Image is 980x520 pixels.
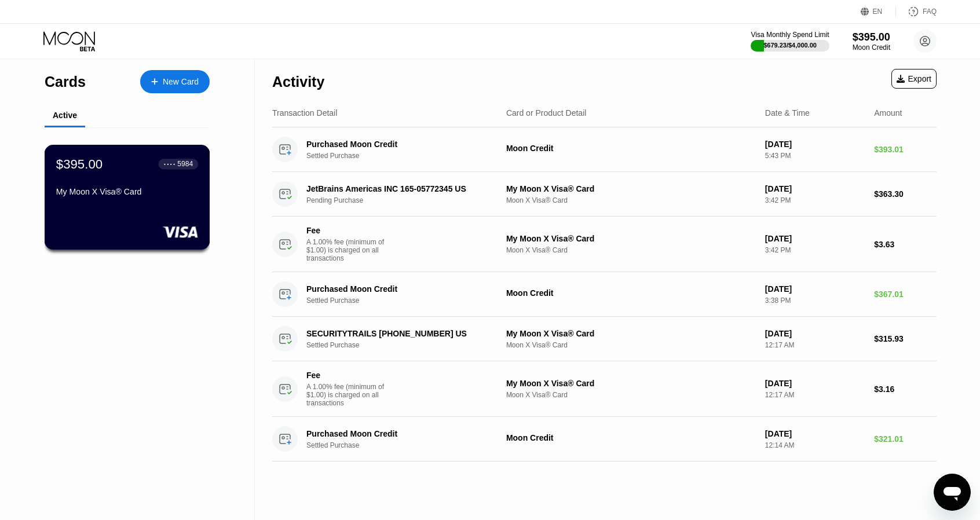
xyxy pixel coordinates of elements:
div: $315.93 [874,334,937,343]
div: A 1.00% fee (minimum of $1.00) is charged on all transactions [306,238,393,262]
div: A 1.00% fee (minimum of $1.00) is charged on all transactions [306,383,393,407]
div: Export [897,74,931,83]
div: 3:42 PM [765,246,865,254]
div: Cards [45,74,86,90]
div: Amount [874,108,902,118]
div: 12:17 AM [765,391,865,399]
div: [DATE] [765,284,865,294]
div: [DATE] [765,429,865,438]
div: ● ● ● ● [164,162,175,166]
div: Date & Time [765,108,810,118]
div: Active [53,111,77,120]
div: Fee [306,226,387,235]
div: FAQ [923,8,937,16]
div: $3.16 [874,384,937,394]
div: Purchased Moon CreditSettled PurchaseMoon Credit[DATE]3:38 PM$367.01 [272,272,937,317]
div: Purchased Moon Credit [306,429,495,438]
div: 5984 [177,160,193,168]
div: Export [891,69,937,89]
div: FeeA 1.00% fee (minimum of $1.00) is charged on all transactionsMy Moon X Visa® CardMoon X Visa® ... [272,217,937,272]
div: Activity [272,74,324,90]
div: Settled Purchase [306,341,509,349]
div: [DATE] [765,140,865,149]
div: New Card [140,70,210,93]
div: Moon Credit [506,288,756,298]
div: $395.00● ● ● ●5984My Moon X Visa® Card [45,145,209,249]
div: JetBrains Americas INC 165-05772345 USPending PurchaseMy Moon X Visa® CardMoon X Visa® Card[DATE]... [272,172,937,217]
div: Moon Credit [506,144,756,153]
div: [DATE] [765,234,865,243]
div: Settled Purchase [306,296,509,305]
div: $363.30 [874,189,937,199]
div: $321.01 [874,434,937,444]
div: Visa Monthly Spend Limit [751,31,829,39]
div: [DATE] [765,184,865,193]
div: $395.00Moon Credit [853,31,890,52]
div: 12:17 AM [765,341,865,349]
div: $367.01 [874,290,937,299]
div: Purchased Moon CreditSettled PurchaseMoon Credit[DATE]5:43 PM$393.01 [272,127,937,172]
div: $393.01 [874,145,937,154]
div: 5:43 PM [765,152,865,160]
div: My Moon X Visa® Card [506,329,756,338]
div: New Card [163,77,199,87]
div: FAQ [896,6,937,17]
div: My Moon X Visa® Card [56,187,198,196]
div: Settled Purchase [306,441,509,449]
div: My Moon X Visa® Card [506,184,756,193]
div: Moon Credit [506,433,756,442]
div: Fee [306,371,387,380]
div: Purchased Moon Credit [306,140,495,149]
div: $395.00 [56,156,103,171]
div: [DATE] [765,379,865,388]
div: EN [861,6,896,17]
div: 12:14 AM [765,441,865,449]
div: Settled Purchase [306,152,509,160]
div: FeeA 1.00% fee (minimum of $1.00) is charged on all transactionsMy Moon X Visa® CardMoon X Visa® ... [272,361,937,417]
div: Visa Monthly Spend Limit$679.23/$4,000.00 [751,31,829,52]
div: My Moon X Visa® Card [506,379,756,388]
div: $395.00 [853,31,890,43]
div: SECURITYTRAILS [PHONE_NUMBER] US [306,329,495,338]
div: Moon X Visa® Card [506,391,756,399]
div: $3.63 [874,240,937,249]
div: Card or Product Detail [506,108,587,118]
div: 3:42 PM [765,196,865,204]
div: EN [873,8,883,16]
div: Moon Credit [853,43,890,52]
div: Pending Purchase [306,196,509,204]
iframe: Кнопка запуска окна обмена сообщениями [934,474,971,511]
div: Transaction Detail [272,108,337,118]
div: Purchased Moon CreditSettled PurchaseMoon Credit[DATE]12:14 AM$321.01 [272,417,937,462]
div: Purchased Moon Credit [306,284,495,294]
div: Moon X Visa® Card [506,341,756,349]
div: $679.23 / $4,000.00 [763,42,817,49]
div: Moon X Visa® Card [506,246,756,254]
div: JetBrains Americas INC 165-05772345 US [306,184,495,193]
div: Moon X Visa® Card [506,196,756,204]
div: My Moon X Visa® Card [506,234,756,243]
div: 3:38 PM [765,296,865,305]
div: [DATE] [765,329,865,338]
div: SECURITYTRAILS [PHONE_NUMBER] USSettled PurchaseMy Moon X Visa® CardMoon X Visa® Card[DATE]12:17 ... [272,317,937,361]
